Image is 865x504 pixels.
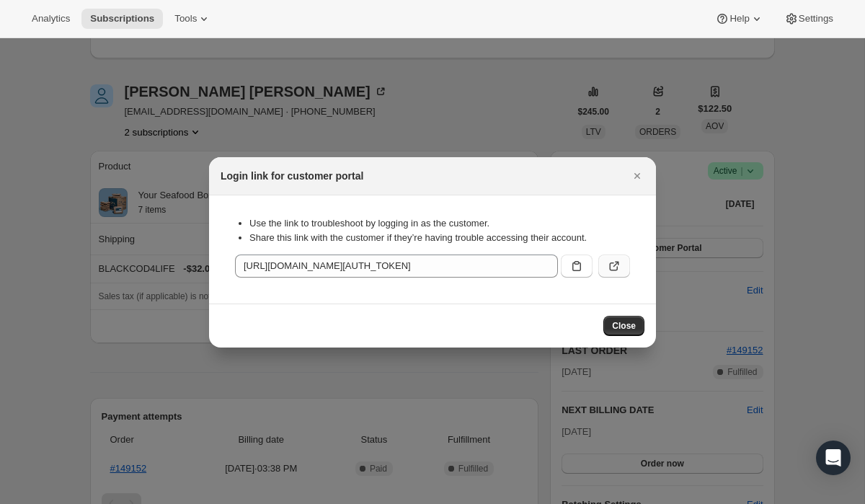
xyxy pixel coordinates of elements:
button: Close [627,166,647,186]
button: Settings [776,9,842,29]
li: Use the link to troubleshoot by logging in as the customer. [249,216,630,231]
button: Help [706,9,772,29]
button: Analytics [23,9,79,29]
span: Subscriptions [90,13,154,25]
span: Tools [174,13,197,25]
span: Analytics [32,13,70,25]
button: Close [603,316,644,336]
li: Share this link with the customer if they’re having trouble accessing their account. [249,231,630,245]
h2: Login link for customer portal [221,169,363,183]
button: Subscriptions [81,9,163,29]
span: Close [612,320,636,332]
span: Settings [799,13,833,25]
span: Help [729,13,749,25]
div: Open Intercom Messenger [816,441,851,475]
button: Tools [166,9,220,29]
